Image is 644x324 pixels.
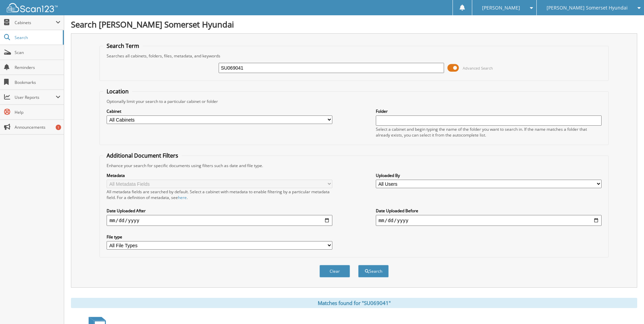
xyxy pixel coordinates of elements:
div: Searches all cabinets, folders, files, metadata, and keywords [103,53,605,59]
legend: Additional Document Filters [103,152,182,159]
div: Select a cabinet and begin typing the name of the folder you want to search in. If the name match... [376,126,602,138]
span: User Reports [15,94,56,100]
button: Search [358,265,389,277]
legend: Location [103,88,132,95]
div: Enhance your search for specific documents using filters such as date and file type. [103,163,605,168]
button: Clear [319,265,350,277]
span: Help [15,109,60,115]
div: All metadata fields are searched by default. Select a cabinet with metadata to enable filtering b... [107,189,332,200]
div: Optionally limit your search to a particular cabinet or folder [103,98,605,104]
label: Cabinet [107,108,332,114]
span: [PERSON_NAME] [482,6,520,10]
label: Metadata [107,173,332,178]
label: Date Uploaded After [107,208,332,214]
h1: Search [PERSON_NAME] Somerset Hyundai [71,19,637,30]
label: Uploaded By [376,173,602,178]
span: Cabinets [15,20,56,25]
span: [PERSON_NAME] Somerset Hyundai [547,6,628,10]
legend: Search Term [103,42,143,50]
img: scan123-logo-white.svg [7,3,58,12]
label: Date Uploaded Before [376,208,602,214]
label: File type [107,234,332,240]
input: start [107,215,332,226]
span: Advanced Search [463,66,493,71]
a: here [178,195,187,200]
span: Reminders [15,65,60,70]
span: Search [15,35,59,40]
input: end [376,215,602,226]
div: 1 [56,125,61,130]
span: Announcements [15,124,60,130]
label: Folder [376,108,602,114]
span: Bookmarks [15,79,60,85]
span: Scan [15,50,60,55]
div: Matches found for "SU069041" [71,298,637,308]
